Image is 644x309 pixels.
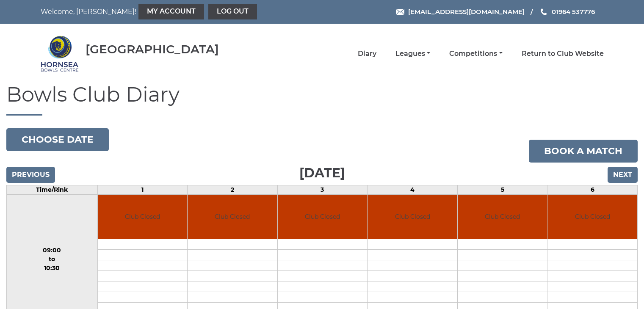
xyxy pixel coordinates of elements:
td: 2 [188,185,278,194]
td: Club Closed [458,195,547,239]
td: Club Closed [547,195,637,239]
input: Next [608,167,638,183]
a: My Account [138,4,204,19]
a: Email [EMAIL_ADDRESS][DOMAIN_NAME] [396,7,525,17]
td: Club Closed [98,195,188,239]
div: [GEOGRAPHIC_DATA] [86,43,219,56]
a: Leagues [395,49,430,58]
img: Phone us [541,8,547,15]
span: 01964 537776 [552,8,595,16]
img: Email [396,9,404,15]
a: Book a match [529,140,638,163]
a: Return to Club Website [522,49,604,58]
span: [EMAIL_ADDRESS][DOMAIN_NAME] [408,8,525,16]
td: 4 [368,185,458,194]
td: 5 [457,185,547,194]
input: Previous [6,167,55,183]
h1: Bowls Club Diary [6,83,638,116]
td: 6 [547,185,638,194]
td: 3 [277,185,368,194]
img: Hornsea Bowls Centre [41,35,79,73]
a: Phone us 01964 537776 [539,7,595,17]
td: Club Closed [368,195,457,239]
td: Club Closed [188,195,277,239]
a: Diary [358,49,376,58]
a: Log out [208,4,257,19]
nav: Welcome, [PERSON_NAME]! [41,4,268,19]
button: Choose date [6,128,109,151]
td: Time/Rink [7,185,98,194]
td: Club Closed [278,195,368,239]
td: 1 [97,185,188,194]
a: Competitions [449,49,502,58]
